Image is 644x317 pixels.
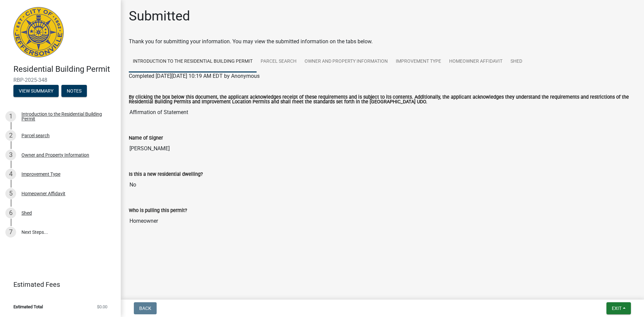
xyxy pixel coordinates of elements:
[301,51,392,72] a: Owner and Property Information
[5,227,16,237] div: 7
[13,77,107,83] span: RBP-2025-348
[506,51,526,72] a: Shed
[612,306,622,311] span: Exit
[129,136,163,141] label: Name of Signer
[139,306,151,311] span: Back
[13,7,64,57] img: City of Jeffersonville, Indiana
[5,188,16,199] div: 5
[129,51,257,72] a: Introduction to the Residential Building Permit
[392,51,445,72] a: Improvement Type
[13,64,115,74] h4: Residential Building Permit
[129,172,203,177] label: Is this a new residential dwelling?
[61,85,87,97] button: Notes
[5,150,16,160] div: 3
[257,51,301,72] a: Parcel search
[606,302,631,314] button: Exit
[445,51,506,72] a: Homeowner Affidavit
[5,169,16,179] div: 4
[129,208,187,213] label: Who is pulling this permit?
[134,302,157,314] button: Back
[13,305,43,309] span: Estimated Total
[5,130,16,141] div: 2
[13,85,59,97] button: View Summary
[21,112,110,121] div: Introduction to the Residential Building Permit
[129,8,190,24] h1: Submitted
[21,153,89,157] div: Owner and Property Information
[5,111,16,122] div: 1
[129,95,636,105] label: By clicking the box below this document, the applicant acknowledges receipt of these requirements...
[5,208,16,218] div: 6
[129,73,260,79] span: Completed [DATE][DATE] 10:19 AM EDT by Anonymous
[13,89,59,94] wm-modal-confirm: Summary
[21,191,65,196] div: Homeowner Affidavit
[129,38,636,46] div: Thank you for submitting your information. You may view the submitted information on the tabs below.
[21,172,60,176] div: Improvement Type
[21,133,50,138] div: Parcel search
[61,89,87,94] wm-modal-confirm: Notes
[5,278,110,291] a: Estimated Fees
[21,211,32,215] div: Shed
[97,305,107,309] span: $0.00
